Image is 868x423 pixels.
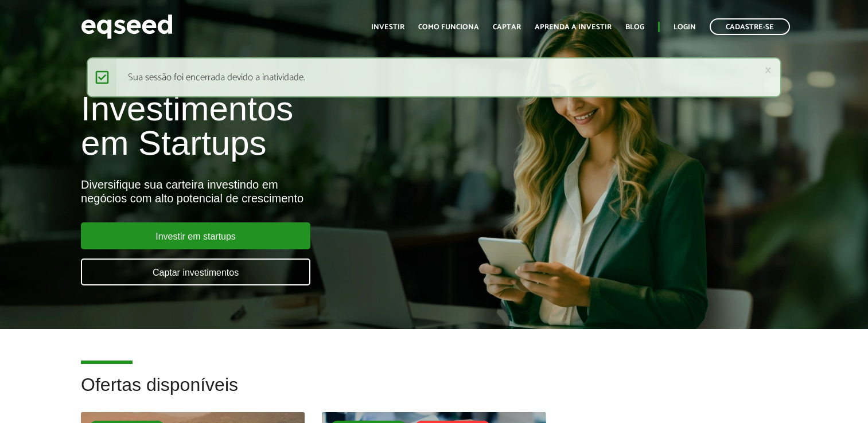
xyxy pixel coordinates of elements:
div: Diversifique sua carteira investindo em negócios com alto potencial de crescimento [81,178,498,205]
div: Sua sessão foi encerrada devido a inatividade. [87,57,781,97]
a: Captar investimentos [81,258,310,285]
a: Como funciona [418,23,479,31]
img: EqSeed [81,11,173,42]
a: Captar [493,23,521,31]
a: Aprenda a investir [535,23,612,31]
a: × [765,64,772,76]
a: Investir em startups [81,222,310,249]
a: Blog [625,23,644,31]
a: Login [674,23,696,31]
h1: Investimentos em Startups [81,92,498,160]
a: Investir [371,23,404,31]
a: Cadastre-se [710,18,790,35]
h2: Ofertas disponíveis [81,375,787,412]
